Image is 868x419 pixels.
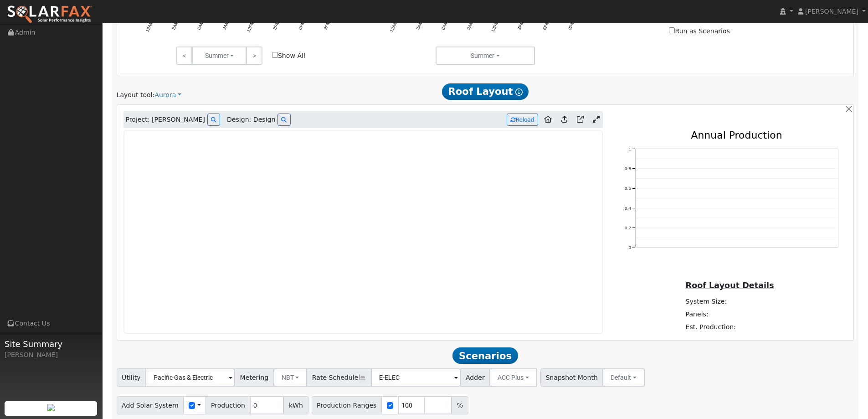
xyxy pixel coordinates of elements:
text: 9AM [221,20,230,31]
a: Open in Aurora [573,113,587,127]
text: 3AM [415,20,423,31]
text: 0 [628,245,631,250]
text: 12PM [490,20,500,32]
button: ACC Plus [489,368,537,387]
span: Production Ranges [312,396,382,414]
div: [PERSON_NAME] [5,350,98,360]
span: Scenarios [452,347,518,364]
input: Select a Rate Schedule [371,368,461,387]
button: Summer [436,47,535,65]
text: 1 [628,146,631,151]
text: 3AM [171,20,179,31]
button: Reload [507,114,538,126]
text: 3PM [272,20,280,31]
img: retrieve [47,404,55,411]
span: Production [205,396,250,414]
span: Design: Design [227,115,275,124]
text: 3PM [517,20,525,31]
text: 6AM [196,20,204,31]
span: Roof Layout [442,83,529,100]
text: 6AM [441,20,449,31]
text: 9AM [466,20,474,31]
text: 6PM [298,20,306,31]
button: NBT [273,368,308,387]
span: Snapshot Month [540,368,603,387]
text: 12AM [389,20,399,32]
span: Adder [460,368,490,387]
td: Panels: [684,308,770,321]
span: Project: [PERSON_NAME] [126,115,205,124]
input: Show All [272,52,278,58]
text: 0.8 [625,166,631,171]
text: Annual Production [691,129,782,141]
span: Utility [117,368,146,387]
i: Show Help [515,88,523,96]
a: < [176,47,192,65]
button: Default [602,368,645,387]
td: System Size: [684,295,770,308]
text: 6PM [542,20,550,31]
label: Show All [272,51,305,61]
text: 12AM [144,20,154,32]
span: % [452,396,468,414]
td: Est. Production: [684,321,770,334]
input: Select a Utility [145,368,235,387]
span: Rate Schedule [307,368,371,387]
label: Run as Scenarios [669,26,729,36]
text: 0.6 [625,186,631,191]
text: 0.2 [625,226,631,231]
input: Run as Scenarios [669,27,675,33]
img: SolarFax [7,5,92,24]
a: Aurora to Home [540,113,555,127]
span: Site Summary [5,338,98,350]
a: Aurora [154,90,181,100]
span: Metering [235,368,274,387]
button: Summer [192,47,247,65]
span: Layout tool: [117,91,155,98]
text: 12PM [246,20,255,32]
text: 9PM [567,20,575,31]
a: Upload consumption to Aurora project [558,113,571,127]
span: [PERSON_NAME] [805,8,858,15]
span: Add Solar System [117,396,184,414]
u: Roof Layout Details [686,281,774,290]
span: kWh [283,396,308,414]
a: Expand Aurora window [590,113,603,127]
text: 9PM [323,20,331,31]
a: > [246,47,262,65]
text: 0.4 [625,206,631,211]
